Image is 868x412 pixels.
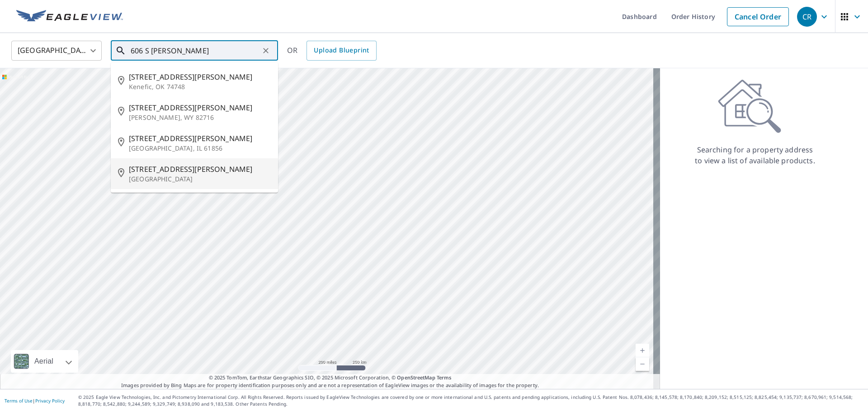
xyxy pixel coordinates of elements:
p: © 2025 Eagle View Technologies, Inc. and Pictometry International Corp. All Rights Reserved. Repo... [78,394,863,407]
p: Searching for a property address to view a list of available products. [694,144,816,166]
p: [PERSON_NAME], WY 82716 [129,113,271,122]
a: Upload Blueprint [307,41,376,61]
div: [GEOGRAPHIC_DATA] [11,38,102,63]
a: Terms of Use [5,398,33,404]
a: Privacy Policy [35,398,65,404]
a: Cancel Order [727,7,789,26]
p: | [5,398,65,403]
span: [STREET_ADDRESS][PERSON_NAME] [129,133,271,144]
div: Aerial [32,350,56,373]
p: [GEOGRAPHIC_DATA] [129,175,271,184]
button: Clear [259,44,272,57]
a: Current Level 5, Zoom Out [636,357,649,371]
a: Current Level 5, Zoom In [636,344,649,357]
div: OR [287,41,377,61]
a: Terms [437,374,452,381]
img: EV Logo [16,10,123,24]
input: Search by address or latitude-longitude [131,38,259,63]
p: [GEOGRAPHIC_DATA], IL 61856 [129,144,271,153]
p: Kenefic, OK 74748 [129,82,271,91]
span: © 2025 TomTom, Earthstar Geographics SIO, © 2025 Microsoft Corporation, © [209,374,452,382]
span: [STREET_ADDRESS][PERSON_NAME] [129,102,271,113]
a: OpenStreetMap [397,374,435,381]
div: CR [797,7,817,27]
span: Upload Blueprint [314,45,369,56]
span: [STREET_ADDRESS][PERSON_NAME] [129,164,271,175]
div: Aerial [11,350,78,373]
span: [STREET_ADDRESS][PERSON_NAME] [129,71,271,82]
